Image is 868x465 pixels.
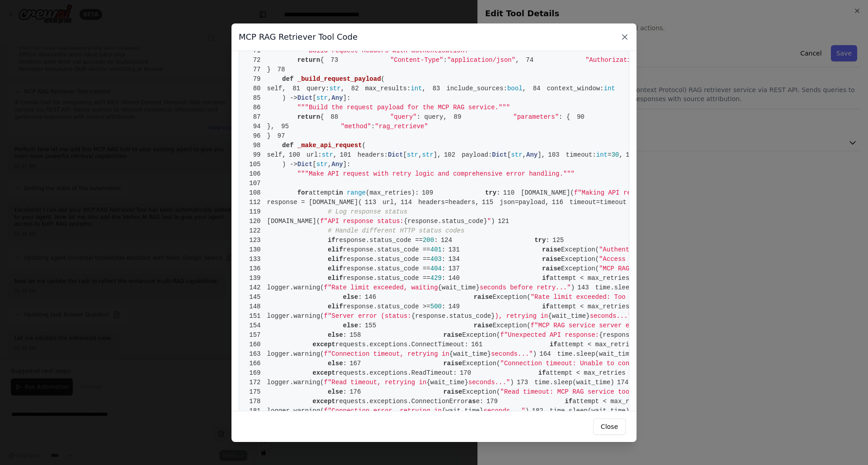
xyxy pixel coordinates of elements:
span: """Build request headers with authentication.""" [297,47,480,54]
span: logger.warning( [267,379,324,386]
span: response.status_code == [343,246,430,253]
span: 500 [430,303,442,310]
span: try [534,237,546,244]
span: requests.exceptions.ConnectionError [335,398,468,405]
span: : [371,123,375,130]
span: if [542,303,550,310]
span: attempt < max_retries - [550,274,637,282]
span: seconds before retry..." [480,284,571,291]
span: 134 [445,255,466,264]
span: ), retrying in [495,312,548,320]
span: 96 [246,131,267,141]
span: attempt < max_retries - [550,303,637,310]
span: "Read timeout: MCP RAG service took too long to respond" [500,388,713,395]
span: 175 [246,387,267,397]
span: timeout=timeout [549,199,627,206]
span: Exception( [561,246,599,253]
span: """Make API request with retry logic and comprehensive error handling.""" [297,170,575,177]
span: : [442,256,445,263]
span: elif [328,303,343,310]
span: 80 [246,84,267,93]
span: if [538,369,546,377]
span: 178 [246,397,267,406]
span: "Rate limit exceeded: Too many requests" [531,293,683,301]
span: , [341,85,344,92]
span: : [496,189,500,196]
span: 137 [445,264,466,274]
span: , [328,94,331,102]
span: 130 [246,245,267,255]
span: 160 [246,340,267,349]
span: attempt < max_retries - [557,341,645,348]
span: response = [DOMAIN_NAME]( [246,199,362,206]
span: else [328,360,343,367]
span: : [343,360,347,367]
span: f"MCP RAG service server error: [531,322,648,329]
span: 84 [526,84,547,93]
span: 123 [246,236,267,245]
span: Dict [297,161,313,168]
span: {response.status_code} [404,218,487,225]
span: raise [443,360,462,367]
span: time.sleep(wait_time) [514,379,614,386]
span: "Content-Type" [390,56,443,64]
span: raise [474,322,493,329]
span: , [619,151,623,158]
span: 181 [246,406,267,416]
span: 133 [246,255,267,264]
span: int [596,151,608,158]
span: Any [331,161,343,168]
span: max_results: [365,85,411,92]
span: 102 [441,150,462,160]
span: seconds..." [491,350,533,358]
span: f"Connection error, retrying in [324,407,442,414]
span: 176 [347,387,368,397]
span: "query" [390,113,417,121]
span: logger.warning( [267,312,324,320]
span: ) [533,350,537,358]
span: response.status_code == [343,274,430,282]
span: if [550,341,557,348]
span: 166 [246,359,267,368]
span: 200 [423,237,434,244]
span: 145 [246,293,267,302]
span: , [422,85,426,92]
span: 98 [246,141,267,150]
span: int [410,85,422,92]
span: context_window: [547,85,604,92]
span: 100 [286,150,307,160]
span: {wait_time} [426,379,468,386]
span: , [418,151,422,158]
span: : [546,237,549,244]
span: as [468,398,476,405]
span: " [487,218,491,225]
span: for [297,189,309,196]
span: "rag_retrieve" [375,123,428,130]
span: }, [246,123,274,130]
span: {response.status_code} [411,312,495,320]
span: 121 [495,217,516,226]
span: seconds..." [590,312,632,320]
span: self, [246,151,286,158]
span: 112 [246,198,267,207]
span: "method" [341,123,371,130]
span: url: [307,151,322,158]
span: "Access forbidden: Insufficient permissions" [599,256,766,263]
span: { [320,56,324,64]
span: logger.warning( [267,407,324,414]
span: 89 [447,112,468,122]
span: {wait_time} [438,284,480,291]
span: 30 [611,151,619,158]
span: 164 [537,349,557,359]
span: f"Rate limit exceeded, waiting [324,284,438,291]
span: 95 [274,122,295,131]
span: } [246,132,271,139]
span: 401 [430,246,442,253]
span: , [523,85,526,92]
span: Dict [297,94,313,102]
span: Any [526,151,538,158]
span: int [604,85,615,92]
span: time.sleep(wait_time) [529,407,629,414]
span: : { [559,113,570,121]
span: : [443,56,447,64]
